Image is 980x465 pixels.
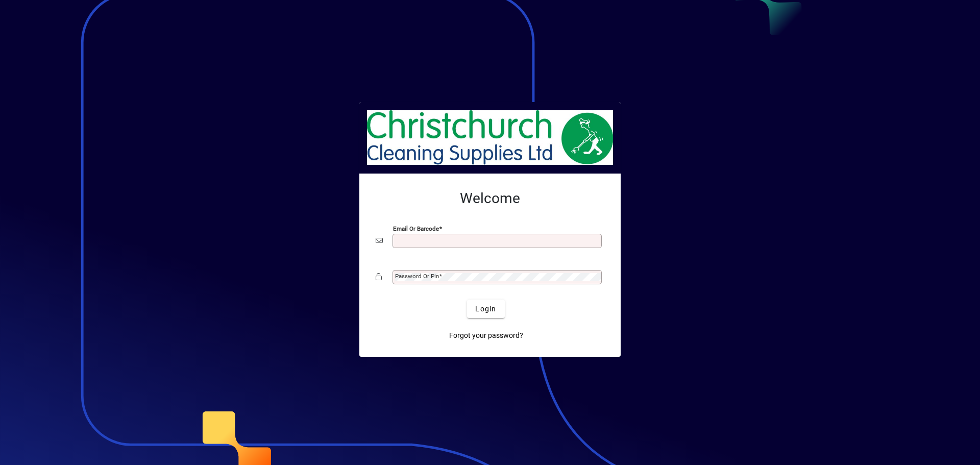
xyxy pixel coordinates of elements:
[475,304,496,314] span: Login
[467,300,504,318] button: Login
[393,225,439,232] mat-label: Email or Barcode
[449,330,523,341] span: Forgot your password?
[376,190,604,207] h2: Welcome
[395,273,439,280] mat-label: Password or Pin
[445,326,527,345] a: Forgot your password?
